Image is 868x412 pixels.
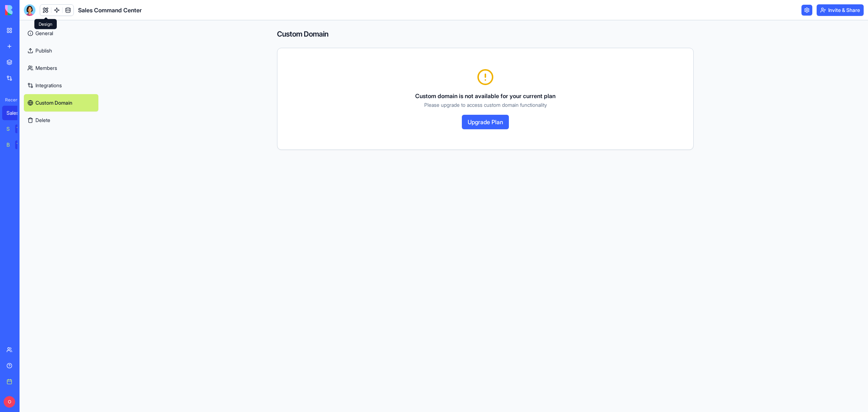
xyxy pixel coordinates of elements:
div: TRY [15,125,27,133]
a: Custom Domain [24,94,98,112]
a: General [24,25,98,42]
span: Custom domain is not available for your current plan [415,92,556,100]
a: Sales Command Center [2,106,31,120]
button: Upgrade Plan [462,115,509,129]
a: Members [24,59,98,77]
div: Blog Generation Pro [7,141,10,148]
a: Integrations [24,77,98,94]
h4: Custom Domain [277,29,694,39]
span: Please upgrade to access custom domain functionality [424,102,547,108]
button: Delete [24,112,98,129]
span: Sales Command Center [78,6,142,14]
a: Publish [24,42,98,59]
div: Design [34,19,57,29]
div: Sales Command Center [7,109,27,117]
span: Recent [2,97,17,103]
button: Invite & Share [817,4,864,16]
div: TRY [15,140,27,149]
a: Social Media Content GeneratorTRY [2,122,31,136]
a: Blog Generation ProTRY [2,138,31,152]
img: logo [5,5,50,15]
span: O [4,396,15,408]
div: Social Media Content Generator [7,125,10,133]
